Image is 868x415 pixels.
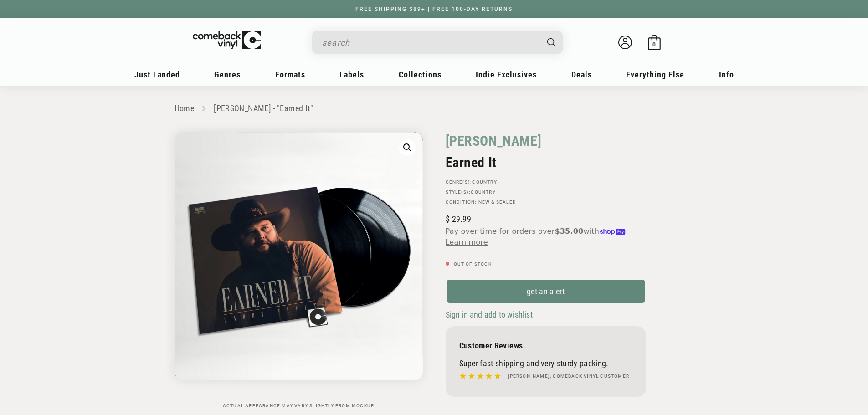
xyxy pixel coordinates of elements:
p: Super fast shipping and very sturdy packing. [459,359,632,368]
a: [PERSON_NAME] [446,132,542,150]
p: Actual appearance may vary slightly from mockup [175,403,423,409]
button: Search [539,31,564,54]
a: [PERSON_NAME] - "Earned It" [214,103,313,113]
p: Condition: New & Sealed [446,200,646,205]
p: Out of stock [446,261,646,267]
a: Country [471,190,495,195]
span: Everything Else [626,70,684,79]
a: Country [472,179,497,184]
span: 29.99 [446,214,471,224]
h4: [PERSON_NAME], Comeback Vinyl customer [508,373,630,380]
span: Sign in and add to wishlist [446,310,533,319]
input: search [322,33,538,52]
a: FREE SHIPPING $89+ | FREE 100-DAY RETURNS [346,6,522,12]
span: Collections [399,70,442,79]
span: Labels [339,70,364,79]
span: 0 [652,41,656,48]
a: get an alert [446,279,646,304]
nav: breadcrumbs [175,102,694,115]
p: GENRE(S): [446,179,646,185]
img: star5.svg [459,370,501,382]
p: Customer Reviews [459,341,632,350]
div: Search [312,31,563,54]
h2: Earned It [446,154,646,170]
span: Info [719,70,734,79]
span: Indie Exclusives [476,70,537,79]
span: $ [446,214,450,224]
media-gallery: Gallery Viewer [175,132,423,409]
p: STYLE(S): [446,190,646,195]
a: Home [175,103,194,113]
span: Formats [275,70,305,79]
span: Just Landed [134,70,180,79]
button: Sign in and add to wishlist [446,309,535,320]
span: Deals [571,70,592,79]
span: Genres [214,70,241,79]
